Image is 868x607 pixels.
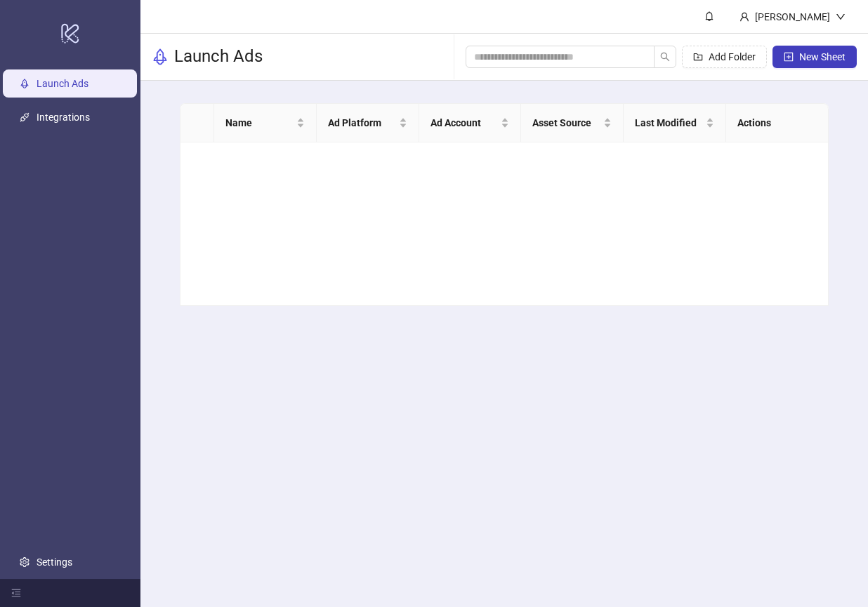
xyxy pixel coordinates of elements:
span: Add Folder [709,51,756,62]
th: Ad Account [419,104,522,142]
span: Name [225,115,294,131]
span: folder-add [693,52,703,62]
span: Ad Platform [328,115,396,131]
span: Last Modified [635,115,703,131]
th: Ad Platform [317,104,419,142]
span: Ad Account [430,115,499,131]
a: Integrations [37,112,90,123]
span: Asset Source [532,115,600,131]
a: Launch Ads [37,78,88,89]
span: search [660,52,670,62]
div: [PERSON_NAME] [749,9,836,25]
span: menu-fold [11,588,21,598]
th: Last Modified [624,104,726,142]
th: Name [214,104,317,142]
h3: Launch Ads [174,46,263,68]
span: rocket [152,48,169,65]
a: Settings [37,556,72,568]
span: down [836,12,846,22]
th: Asset Source [521,104,624,142]
span: plus-square [784,52,794,62]
button: New Sheet [772,46,857,68]
button: Add Folder [682,46,767,68]
span: New Sheet [799,51,846,62]
th: Actions [726,104,829,142]
span: user [739,12,749,22]
span: bell [704,11,714,21]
